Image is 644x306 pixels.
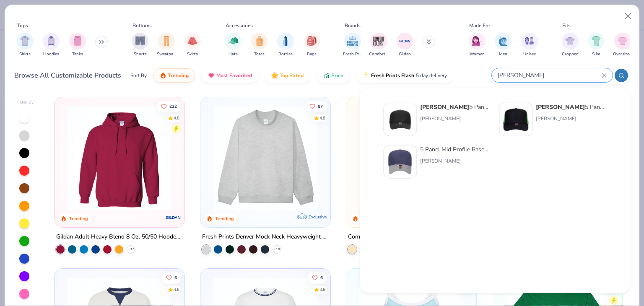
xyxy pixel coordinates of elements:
[319,115,325,121] div: 4.8
[135,36,145,46] img: Shorts Image
[134,51,147,57] span: Shorts
[345,22,361,29] div: Brands
[588,33,605,57] button: filter button
[318,104,323,108] span: 87
[397,33,413,57] div: filter for Gildan
[305,100,327,112] button: Like
[536,103,585,111] strong: [PERSON_NAME]
[14,70,121,80] div: Browse All Customizable Products
[536,115,606,122] div: [PERSON_NAME]
[17,22,28,29] div: Tops
[495,33,512,57] div: filter for Men
[613,33,632,57] div: filter for Oversized
[184,33,201,57] div: filter for Skirts
[225,33,241,57] div: filter for Hats
[43,33,60,57] button: filter button
[174,286,180,293] div: 4.6
[160,72,166,79] img: trending.gif
[175,275,177,280] span: 6
[226,22,253,29] div: Accessories
[157,100,182,112] button: Like
[525,36,534,46] img: Unisex Image
[73,36,82,46] img: Tanks Image
[162,272,182,283] button: Like
[356,68,453,83] button: Fresh Prints Flash5 day delivery
[317,68,350,83] button: Price
[343,51,362,57] span: Fresh Prints
[562,51,579,57] span: Cropped
[162,36,171,46] img: Sweatpants Image
[281,36,290,46] img: Bottles Image
[420,145,491,154] div: 5 Panel Mid Profile Baseball Cap
[420,103,469,111] strong: [PERSON_NAME]
[277,33,294,57] div: filter for Bottles
[69,33,86,57] button: filter button
[174,115,180,121] div: 4.8
[565,36,575,46] img: Cropped Image
[562,33,579,57] div: filter for Cropped
[209,106,322,210] img: f5d85501-0dbb-4ee4-b115-c08fa3845d83
[271,72,278,79] img: TopRated.gif
[387,149,413,175] img: c380fb73-026f-4668-b963-cda10137bf5b
[363,72,369,79] img: flash.gif
[69,33,86,57] div: filter for Tanks
[495,33,512,57] button: filter button
[307,51,317,57] span: Bags
[274,247,280,252] span: + 10
[47,36,56,46] img: Hoodies Image
[19,51,31,57] span: Shirts
[469,33,486,57] button: filter button
[229,51,238,57] span: Hats
[254,51,265,57] span: Totes
[562,33,579,57] button: filter button
[157,33,176,57] button: filter button
[469,33,486,57] div: filter for Women
[399,51,411,57] span: Gildan
[372,35,385,47] img: Comfort Colors Image
[304,33,320,57] button: filter button
[469,22,490,29] div: Made For
[165,209,182,226] img: Gildan logo
[399,35,411,47] img: Gildan Image
[499,36,508,46] img: Men Image
[320,275,323,280] span: 6
[319,286,325,293] div: 4.6
[168,72,189,79] span: Trending
[63,106,176,210] img: 01756b78-01f6-4cc6-8d8a-3c30c1a0c8ac
[128,247,134,252] span: + 37
[130,72,147,79] div: Sort By
[503,106,529,132] img: 03eab217-719c-4b32-96b9-b0691a79c4aa
[521,33,538,57] button: filter button
[613,51,632,57] span: Oversized
[251,33,268,57] div: filter for Totes
[416,71,447,80] span: 5 day delivery
[309,214,327,220] span: Exclusive
[420,115,491,122] div: [PERSON_NAME]
[620,8,636,24] button: Close
[369,33,388,57] div: filter for Comfort Colors
[523,51,536,57] span: Unisex
[132,22,152,29] div: Bottoms
[255,36,264,46] img: Totes Image
[562,22,571,29] div: Fits
[499,51,507,57] span: Men
[17,33,34,57] div: filter for Shirts
[56,232,183,242] div: Gildan Adult Heavy Blend 8 Oz. 50/50 Hooded Sweatshirt
[420,103,491,112] div: 5 Panel Mid Profile Mesh Back Trucker Hat
[343,33,362,57] button: filter button
[157,33,176,57] div: filter for Sweatpants
[43,33,60,57] div: filter for Hoodies
[170,104,177,108] span: 222
[355,106,468,210] img: 029b8af0-80e6-406f-9fdc-fdf898547912
[20,36,30,46] img: Shirts Image
[308,272,327,283] button: Like
[588,33,605,57] div: filter for Slim
[17,99,34,106] div: Filter By
[397,33,413,57] button: filter button
[187,51,198,57] span: Skirts
[265,68,310,83] button: Top Rated
[348,232,461,242] div: Comfort Colors Adult Heavyweight T-Shirt
[188,36,197,46] img: Skirts Image
[43,51,59,57] span: Hoodies
[536,103,606,112] div: 5 Panel High Crown Mesh Back Trucker Hat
